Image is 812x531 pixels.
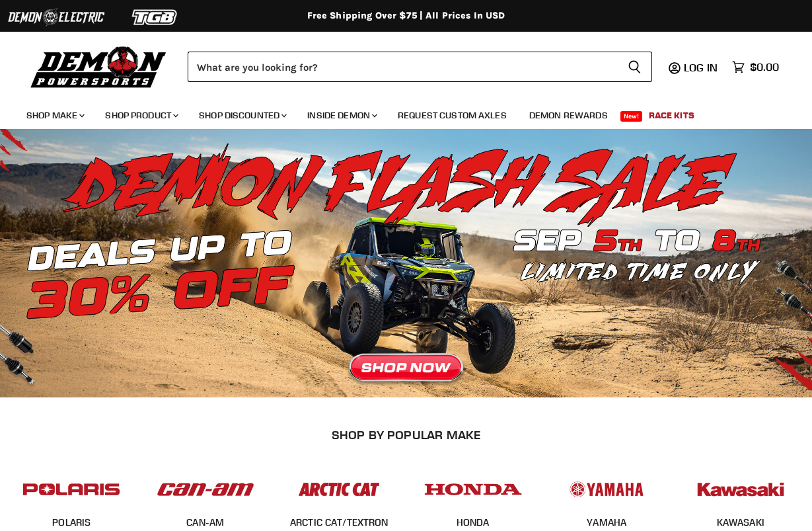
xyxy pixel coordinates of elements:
[52,516,91,528] a: POLARIS
[678,61,725,73] a: Log in
[717,516,764,530] span: KAWASAKI
[188,52,617,82] input: Search
[26,43,171,90] img: Demon Powersports
[7,5,106,30] img: Demon Electric Logo 2
[587,516,626,530] span: YAMAHA
[186,516,224,528] a: CAN-AM
[20,470,123,510] img: POPULAR_MAKE_logo_2_dba48cf1-af45-46d4-8f73-953a0f002620.jpg
[154,470,257,510] img: POPULAR_MAKE_logo_1_adc20308-ab24-48c4-9fac-e3c1a623d575.jpg
[620,111,643,122] span: New!
[290,516,388,530] span: ARCTIC CAT/TEXTRON
[725,58,786,77] a: $0.00
[186,516,224,530] span: CAN-AM
[587,516,626,528] a: YAMAHA
[287,470,390,510] img: POPULAR_MAKE_logo_3_027535af-6171-4c5e-a9bc-f0eccd05c5d6.jpg
[555,470,658,510] img: POPULAR_MAKE_logo_5_20258e7f-293c-4aac-afa8-159eaa299126.jpg
[95,102,186,129] a: Shop Product
[297,102,385,129] a: Inside Demon
[639,102,704,129] a: Race Kits
[519,102,618,129] a: Demon Rewards
[457,516,490,528] a: HONDA
[189,102,295,129] a: Shop Discounted
[106,5,205,30] img: TGB Logo 2
[17,97,776,129] ul: Main menu
[290,516,388,528] a: ARCTIC CAT/TEXTRON
[684,61,718,74] span: Log in
[617,52,652,82] button: Search
[422,470,525,510] img: POPULAR_MAKE_logo_4_4923a504-4bac-4306-a1be-165a52280178.jpg
[689,470,792,510] img: POPULAR_MAKE_logo_6_76e8c46f-2d1e-4ecc-b320-194822857d41.jpg
[17,428,796,442] h2: SHOP BY POPULAR MAKE
[17,102,92,129] a: Shop Make
[52,516,91,530] span: POLARIS
[750,61,779,73] span: $0.00
[388,102,517,129] a: Request Custom Axles
[188,52,652,82] form: Product
[717,516,764,528] a: KAWASAKI
[457,516,490,530] span: HONDA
